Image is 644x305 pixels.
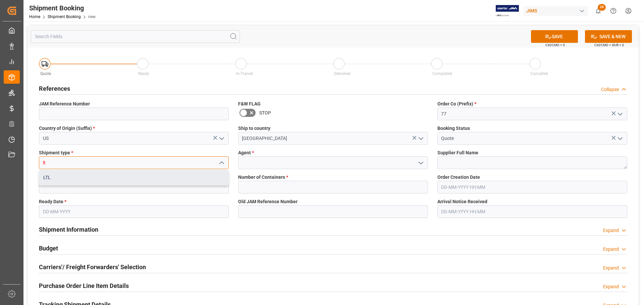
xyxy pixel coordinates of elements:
[31,30,240,43] input: Search Fields
[437,125,470,132] span: Booking Status
[437,100,476,107] span: Order Co (Prefix)
[238,198,298,205] span: Old JAM Reference Number
[39,100,90,107] span: JAM Reference Number
[437,198,487,205] span: Arrival Notice Received
[236,71,253,76] span: In-Transit
[39,244,58,253] h2: Budget
[603,264,619,272] div: Expand
[29,3,96,13] div: Shipment Booking
[238,100,261,107] span: F&W FLAG
[39,170,228,185] div: LTL
[415,133,425,144] button: open menu
[598,4,606,11] span: 28
[238,125,270,132] span: Ship to country
[594,43,624,48] span: Ctrl/CMD + Shift + S
[415,158,425,168] button: open menu
[39,281,129,290] h2: Purchase Order Line Item Details
[259,109,271,117] span: STOP
[545,43,565,48] span: Ctrl/CMD + S
[530,71,548,76] span: Cancelled
[614,133,625,144] button: open menu
[39,125,95,132] span: Country of Origin (Suffix)
[216,158,226,168] button: close menu
[437,181,627,194] input: DD-MM-YYYY HH:MM
[334,71,351,76] span: Delivered
[39,225,98,234] h2: Shipment Information
[585,30,632,43] button: SAVE & NEW
[614,109,625,119] button: open menu
[39,132,229,145] input: Type to search/select
[432,71,452,76] span: Completed
[524,6,588,16] div: JIMS
[39,205,229,218] input: DD-MM-YYYY
[40,71,51,76] span: Quote
[601,86,619,93] div: Collapse
[496,5,519,17] img: Exertis%20JAM%20-%20Email%20Logo.jpg_1722504956.jpg
[437,174,480,181] span: Order Creation Date
[606,3,621,18] button: Help Center
[39,149,73,156] span: Shipment type
[39,262,146,272] h2: Carriers'/ Freight Forwarders' Selection
[603,246,619,253] div: Expand
[437,205,627,218] input: DD-MM-YYYY HH:MM
[216,133,226,144] button: open menu
[603,283,619,290] div: Expand
[524,4,591,17] button: JIMS
[591,3,606,18] button: show 28 new notifications
[238,149,254,156] span: Agent
[603,227,619,234] div: Expand
[437,149,478,156] span: Supplier Full Name
[39,198,66,205] span: Ready Date
[238,174,288,181] span: Number of Containers
[531,30,578,43] button: SAVE
[48,14,81,19] a: Shipment Booking
[29,14,40,19] a: Home
[39,84,70,93] h2: References
[138,71,149,76] span: Ready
